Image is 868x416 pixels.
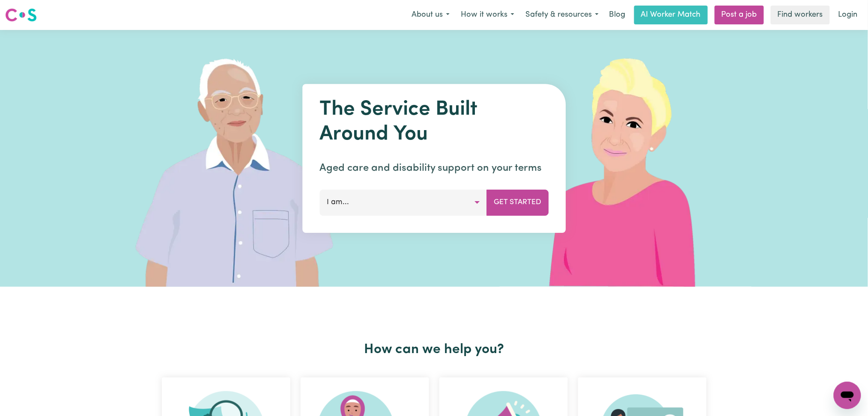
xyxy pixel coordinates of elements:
[5,7,37,23] img: Careseekers logo
[520,6,604,24] button: Safety & resources
[771,6,830,24] a: Find workers
[486,190,549,215] button: Get Started
[319,98,549,147] h1: The Service Built Around You
[319,160,549,176] p: Aged care and disability support on your terms
[157,342,712,358] h2: How can we help you?
[833,6,863,24] a: Login
[834,382,861,409] iframe: Button to launch messaging window
[5,5,37,25] a: Careseekers logo
[634,6,708,24] a: AI Worker Match
[604,6,631,24] a: Blog
[319,190,487,215] button: I am...
[715,6,764,24] a: Post a job
[406,6,455,24] button: About us
[455,6,520,24] button: How it works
